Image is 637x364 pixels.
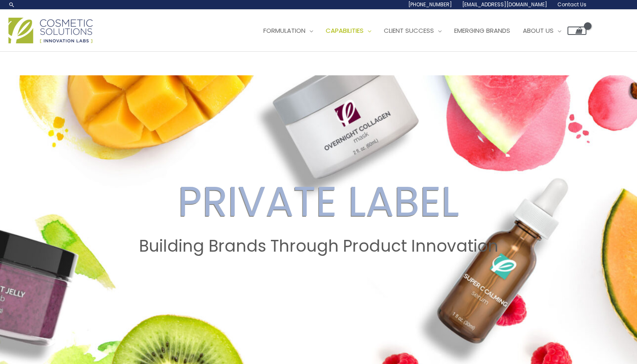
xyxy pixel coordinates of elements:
[557,1,586,8] span: Contact Us
[8,177,629,226] h2: PRIVATE LABEL
[384,26,434,35] span: Client Success
[517,18,567,43] a: About Us
[8,236,629,256] h2: Building Brands Through Product Innovation
[8,18,93,43] img: Cosmetic Solutions Logo
[523,26,554,35] span: About Us
[454,26,510,35] span: Emerging Brands
[567,27,586,35] a: View Shopping Cart, empty
[377,18,448,43] a: Client Success
[251,18,586,43] nav: Site Navigation
[462,1,547,8] span: [EMAIL_ADDRESS][DOMAIN_NAME]
[326,26,364,35] span: Capabilities
[8,1,15,8] a: Search icon link
[408,1,452,8] span: [PHONE_NUMBER]
[319,18,377,43] a: Capabilities
[448,18,517,43] a: Emerging Brands
[257,18,319,43] a: Formulation
[263,26,305,35] span: Formulation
